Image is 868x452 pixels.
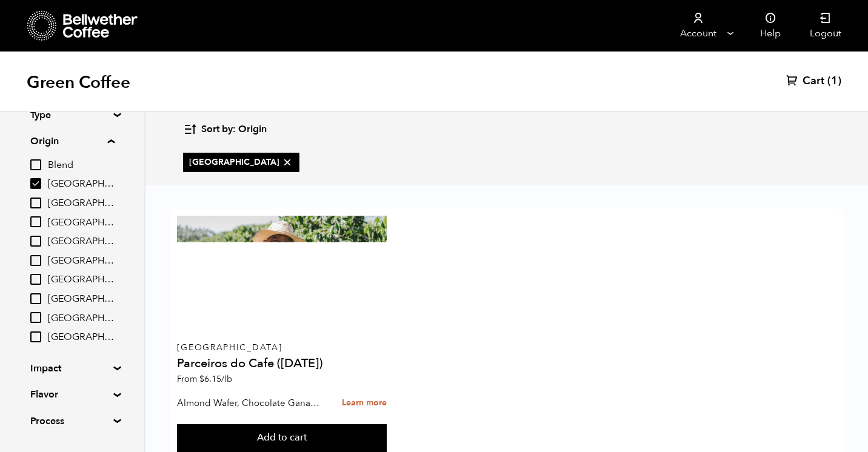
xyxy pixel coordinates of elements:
[177,357,387,370] h4: Parceiros do Cafe ([DATE])
[48,331,115,344] span: [GEOGRAPHIC_DATA]
[183,115,267,144] button: Sort by: Origin
[48,293,115,306] span: [GEOGRAPHIC_DATA]
[30,255,41,266] input: [GEOGRAPHIC_DATA]
[221,373,232,385] span: /lb
[177,373,232,385] span: From
[30,134,115,148] summary: Origin
[30,159,41,170] input: Blend
[189,156,293,168] span: [GEOGRAPHIC_DATA]
[201,123,267,136] span: Sort by: Origin
[48,235,115,248] span: [GEOGRAPHIC_DATA]
[48,178,115,191] span: [GEOGRAPHIC_DATA]
[30,108,114,122] summary: Type
[30,198,41,208] input: [GEOGRAPHIC_DATA]
[199,373,204,385] span: $
[30,274,41,285] input: [GEOGRAPHIC_DATA]
[27,71,130,93] h1: Green Coffee
[48,312,115,325] span: [GEOGRAPHIC_DATA]
[48,197,115,210] span: [GEOGRAPHIC_DATA]
[30,178,41,189] input: [GEOGRAPHIC_DATA]
[177,394,319,412] p: Almond Wafer, Chocolate Ganache, Bing Cherry
[177,424,387,452] button: Add to cart
[30,387,114,402] summary: Flavor
[48,254,115,268] span: [GEOGRAPHIC_DATA]
[30,236,41,247] input: [GEOGRAPHIC_DATA]
[30,331,41,342] input: [GEOGRAPHIC_DATA]
[199,373,232,385] bdi: 6.15
[48,273,115,287] span: [GEOGRAPHIC_DATA]
[342,390,387,416] a: Learn more
[827,74,841,88] span: (1)
[30,361,114,376] summary: Impact
[48,216,115,230] span: [GEOGRAPHIC_DATA]
[30,293,41,304] input: [GEOGRAPHIC_DATA]
[30,414,114,428] summary: Process
[48,159,115,172] span: Blend
[30,312,41,323] input: [GEOGRAPHIC_DATA]
[803,74,824,88] span: Cart
[177,344,387,352] p: [GEOGRAPHIC_DATA]
[30,216,41,227] input: [GEOGRAPHIC_DATA]
[786,74,841,88] a: Cart (1)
